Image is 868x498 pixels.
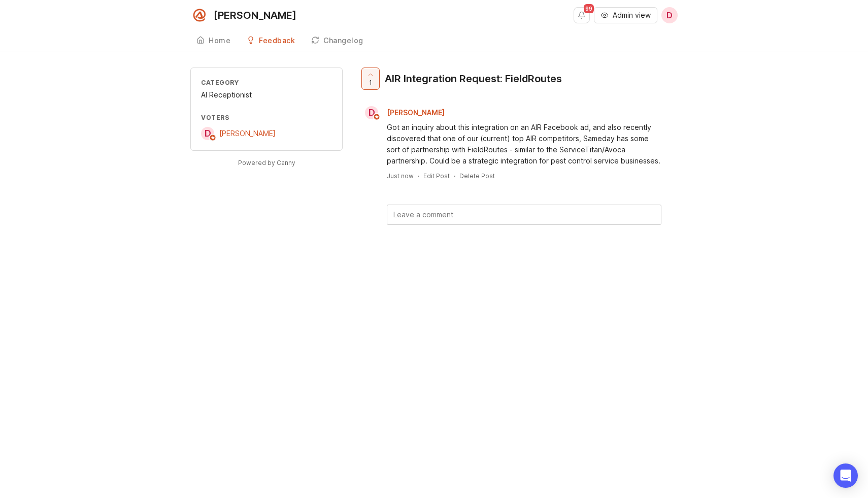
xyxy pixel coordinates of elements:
div: Got an inquiry about this integration on an AIR Facebook ad, and also recently discovered that on... [387,122,661,167]
a: Just now [387,172,414,180]
div: Voters [201,113,332,122]
button: Admin view [594,7,657,23]
span: 99 [584,4,594,13]
button: D [661,7,678,23]
a: Powered by Canny [237,157,297,169]
a: Feedback [241,30,301,51]
span: Admin view [613,10,651,20]
button: Notifications [574,7,590,23]
div: Category [201,78,332,87]
div: D [365,106,378,119]
span: 1 [369,78,372,87]
button: 1 [361,68,380,90]
div: Home [209,37,230,44]
div: D [201,127,214,140]
div: Edit Post [423,172,450,180]
img: member badge [373,113,381,121]
span: D [666,9,673,21]
a: Home [190,30,237,51]
a: D[PERSON_NAME] [359,106,453,119]
div: Changelog [323,37,363,44]
div: AI Receptionist [201,89,332,101]
img: member badge [209,134,217,142]
span: [PERSON_NAME] [219,129,276,138]
div: AIR Integration Request: FieldRoutes [385,72,562,86]
img: Smith.ai logo [190,6,209,24]
span: [PERSON_NAME] [387,108,445,117]
div: Feedback [259,37,295,44]
div: Open Intercom Messenger [833,463,858,488]
a: D[PERSON_NAME] [201,127,276,140]
div: Delete Post [459,172,495,180]
div: · [418,172,419,180]
div: · [454,172,455,180]
a: Changelog [305,30,370,51]
div: [PERSON_NAME] [214,10,296,20]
